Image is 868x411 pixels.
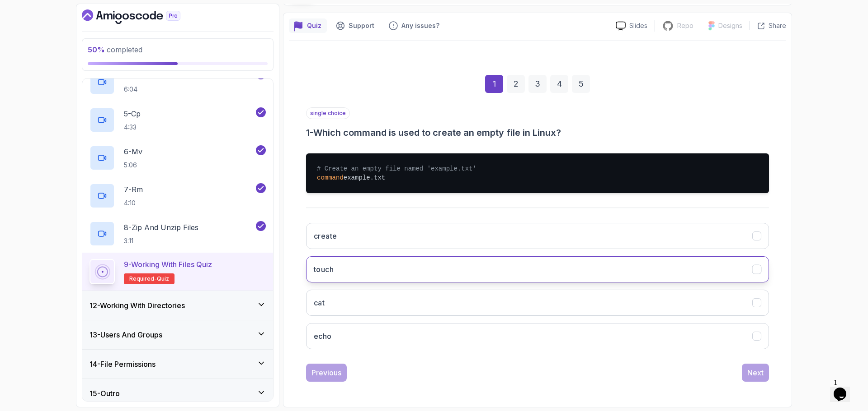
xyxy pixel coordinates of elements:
[677,21,693,30] p: Repo
[90,69,266,95] button: 4-Less6:04
[88,45,105,54] span: 50 %
[90,183,266,208] button: 7-Rm4:10
[124,146,142,157] p: 6 - Mv
[90,388,120,399] h3: 15 - Outro
[769,21,786,30] p: Share
[306,323,769,349] button: echo
[124,161,142,170] p: 5:06
[90,300,185,311] h3: 12 - Working With Directories
[314,331,332,342] h3: echo
[90,221,266,246] button: 8-Zip and Unzip Files3:11
[90,145,266,171] button: 6-Mv5:06
[401,21,439,30] p: Any issues?
[90,107,266,133] button: 5-Cp4:33
[507,75,525,93] div: 2
[528,75,547,93] div: 3
[572,75,590,93] div: 5
[306,256,769,282] button: touch
[306,364,347,382] button: Previous
[306,153,769,193] pre: example.txt
[124,222,198,233] p: 8 - Zip and Unzip Files
[750,21,786,30] button: Share
[82,291,273,320] button: 12-Working With Directories
[317,165,476,172] span: # Create an empty file named 'example.txt'
[830,375,859,402] iframe: To enrich screen reader interactions, please activate Accessibility in Grammarly extension settings
[124,85,147,94] p: 6:04
[306,290,769,316] button: cat
[157,275,169,282] span: quiz
[124,259,212,270] p: 9 - Working with Files Quiz
[289,18,327,33] button: quiz button
[550,75,568,93] div: 4
[90,259,266,284] button: 9-Working with Files QuizRequired-quiz
[82,320,273,349] button: 13-Users And Groups
[314,231,337,241] h3: create
[124,184,143,195] p: 7 - Rm
[314,264,334,275] h3: touch
[124,123,141,132] p: 4:33
[124,108,141,119] p: 5 - Cp
[311,367,341,378] div: Previous
[124,199,143,208] p: 4:10
[718,21,742,30] p: Designs
[747,367,764,378] div: Next
[317,174,344,181] span: command
[82,379,273,408] button: 15-Outro
[485,75,503,93] div: 1
[129,275,157,282] span: Required-
[88,45,142,54] span: completed
[306,126,769,139] h3: 1 - Which command is used to create an empty file in Linux?
[306,223,769,249] button: create
[383,18,445,33] button: Feedback button
[330,18,380,33] button: Support button
[609,21,655,31] a: Slides
[307,21,321,30] p: Quiz
[82,350,273,379] button: 14-File Permissions
[82,9,201,24] a: Dashboard
[314,297,325,308] h3: cat
[90,359,156,369] h3: 14 - File Permissions
[306,107,350,119] p: single choice
[124,236,198,245] p: 3:11
[742,364,769,382] button: Next
[349,21,374,30] p: Support
[629,21,647,30] p: Slides
[90,329,162,340] h3: 13 - Users And Groups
